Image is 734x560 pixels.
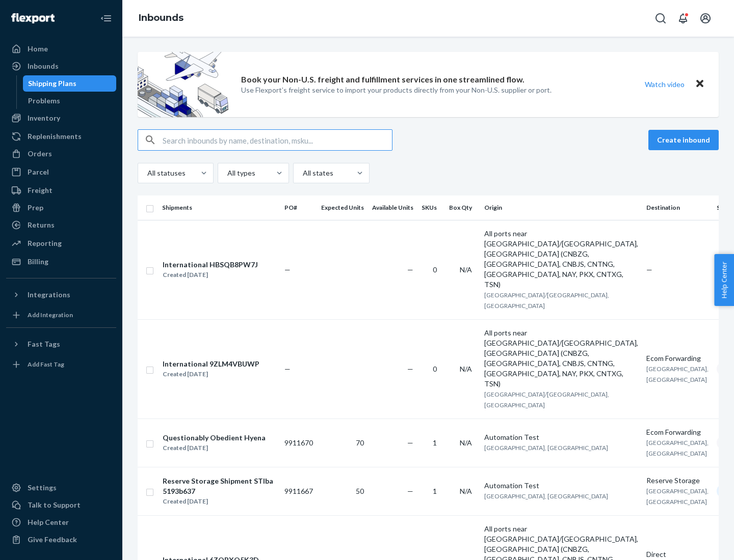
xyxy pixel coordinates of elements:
[356,487,364,495] span: 50
[28,483,57,493] div: Settings
[280,195,317,220] th: PO#
[6,164,116,180] a: Parcel
[163,260,258,270] div: International HBSQB8PW7J
[6,336,116,352] button: Fast Tags
[6,254,116,270] a: Billing
[163,130,392,150] input: Search inbounds by name, destination, msku...
[480,195,642,220] th: Origin
[28,131,82,142] div: Replenishments
[6,235,116,251] a: Reporting
[28,339,60,349] div: Fast Tags
[241,74,525,86] p: Book your Non-U.S. freight and fulfillment services in one streamlined flow.
[6,480,116,496] a: Settings
[28,257,48,267] div: Billing
[28,149,52,159] div: Orders
[96,8,116,29] button: Close Navigation
[646,439,709,457] span: [GEOGRAPHIC_DATA], [GEOGRAPHIC_DATA]
[11,13,55,23] img: Flexport logo
[163,433,266,443] div: Questionably Obedient Hyena
[714,254,734,306] button: Help Center
[28,517,69,527] div: Help Center
[356,438,364,447] span: 70
[433,365,437,373] span: 0
[460,438,472,447] span: N/A
[6,200,116,216] a: Prep
[23,93,117,109] a: Problems
[6,217,116,233] a: Returns
[28,78,76,89] div: Shipping Plans
[28,167,49,177] div: Parcel
[146,168,147,178] input: All statuses
[28,185,53,195] div: Freight
[484,291,609,310] span: [GEOGRAPHIC_DATA]/[GEOGRAPHIC_DATA], [GEOGRAPHIC_DATA]
[302,168,303,178] input: All states
[226,168,227,178] input: All types
[460,265,472,274] span: N/A
[433,265,437,274] span: 0
[139,12,183,23] a: Inbounds
[163,443,266,453] div: Created [DATE]
[484,492,608,500] span: [GEOGRAPHIC_DATA], [GEOGRAPHIC_DATA]
[241,85,552,95] p: Use Flexport’s freight service to import your products directly from your Non-U.S. supplier or port.
[6,287,116,303] button: Integrations
[6,514,116,530] a: Help Center
[163,359,259,369] div: International 9ZLM4VBUWP
[407,487,413,495] span: —
[407,438,413,447] span: —
[646,353,709,363] div: Ecom Forwarding
[484,328,638,389] div: All ports near [GEOGRAPHIC_DATA]/[GEOGRAPHIC_DATA], [GEOGRAPHIC_DATA] (CNBZG, [GEOGRAPHIC_DATA], ...
[673,8,693,29] button: Open notifications
[407,365,413,373] span: —
[484,229,638,290] div: All ports near [GEOGRAPHIC_DATA]/[GEOGRAPHIC_DATA], [GEOGRAPHIC_DATA] (CNBZG, [GEOGRAPHIC_DATA], ...
[6,307,116,323] a: Add Integration
[646,265,652,274] span: —
[280,418,317,467] td: 9911670
[646,365,709,383] span: [GEOGRAPHIC_DATA], [GEOGRAPHIC_DATA]
[646,487,709,506] span: [GEOGRAPHIC_DATA], [GEOGRAPHIC_DATA]
[28,238,62,248] div: Reporting
[317,195,368,220] th: Expected Units
[368,195,417,220] th: Available Units
[28,203,43,213] div: Prep
[6,497,116,513] a: Talk to Support
[646,475,709,486] div: Reserve Storage
[28,61,59,71] div: Inbounds
[484,390,609,409] span: [GEOGRAPHIC_DATA]/[GEOGRAPHIC_DATA], [GEOGRAPHIC_DATA]
[28,311,73,319] div: Add Integration
[163,270,258,280] div: Created [DATE]
[163,476,276,496] div: Reserve Storage Shipment STIba5193b637
[417,195,445,220] th: SKUs
[407,265,413,274] span: —
[484,444,608,452] span: [GEOGRAPHIC_DATA], [GEOGRAPHIC_DATA]
[6,146,116,162] a: Orders
[6,110,116,126] a: Inventory
[642,195,713,220] th: Destination
[648,130,719,150] button: Create inbound
[650,8,671,29] button: Open Search Box
[646,549,709,559] div: Direct
[433,487,437,495] span: 1
[445,195,480,220] th: Box Qty
[28,113,60,123] div: Inventory
[6,531,116,548] button: Give Feedback
[460,365,472,373] span: N/A
[484,432,638,442] div: Automation Test
[284,365,291,373] span: —
[693,77,706,92] button: Close
[695,8,716,29] button: Open account menu
[6,182,116,199] a: Freight
[638,77,691,92] button: Watch video
[646,427,709,437] div: Ecom Forwarding
[28,535,77,545] div: Give Feedback
[433,438,437,447] span: 1
[484,481,638,491] div: Automation Test
[163,496,276,507] div: Created [DATE]
[28,360,64,369] div: Add Fast Tag
[28,96,60,106] div: Problems
[130,4,192,33] ol: breadcrumbs
[6,128,116,145] a: Replenishments
[28,290,70,300] div: Integrations
[28,44,48,54] div: Home
[6,58,116,74] a: Inbounds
